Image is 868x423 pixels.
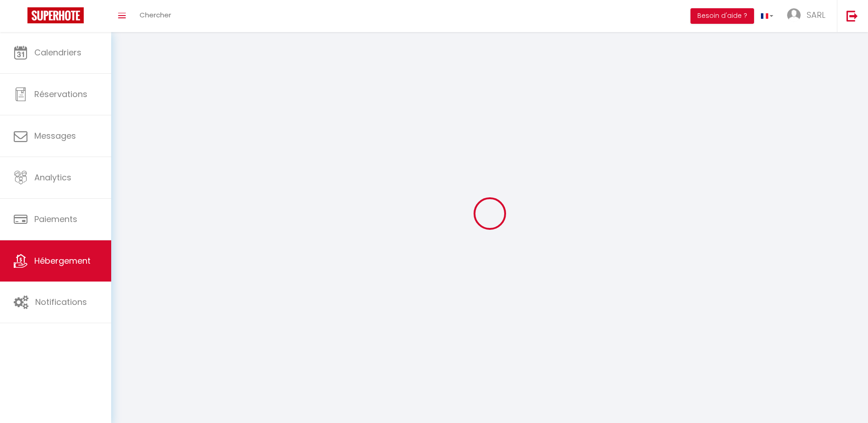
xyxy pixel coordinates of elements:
span: Notifications [35,296,87,308]
span: Hébergement [34,255,91,266]
span: Réservations [34,88,87,100]
span: Paiements [34,213,77,225]
span: Messages [34,130,76,141]
img: ... [787,8,801,22]
button: Besoin d'aide ? [690,8,754,24]
span: SARL [807,9,825,21]
img: Super Booking [27,7,84,23]
span: Analytics [34,172,71,183]
span: Calendriers [34,47,81,58]
img: logout [846,10,858,22]
span: Chercher [140,10,171,20]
